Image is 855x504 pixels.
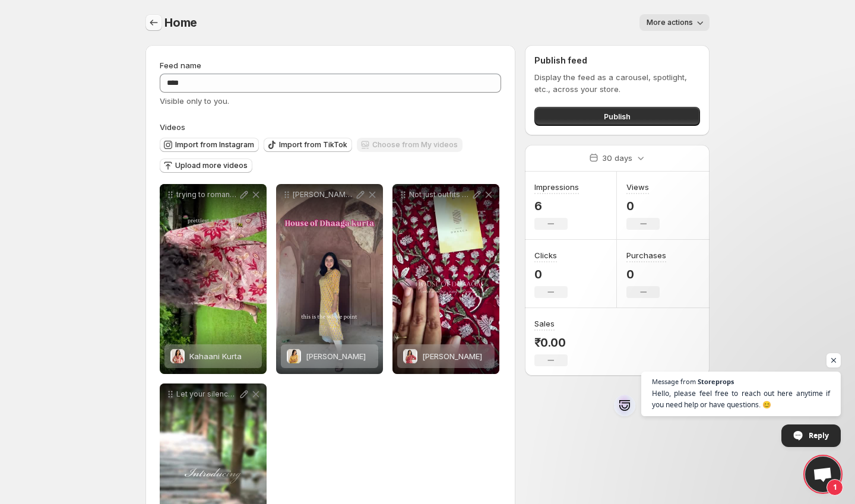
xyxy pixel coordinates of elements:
[826,479,843,496] span: 1
[534,181,579,193] h3: Impressions
[626,249,666,261] h3: Purchases
[626,267,666,281] p: 0
[534,199,579,213] p: 6
[652,388,830,410] span: Hello, please feel free to reach out here anytime if you need help or have questions. 😊
[534,71,700,95] p: Display the feed as a carousel, spotlight, etc., across your store.
[160,122,185,132] span: Videos
[409,190,471,199] p: Not just outfits but pieces of everyday joy Light breezy and made for the woman on the go Style t...
[626,199,660,213] p: 0
[175,161,248,170] span: Upload more videos
[534,335,568,350] p: ₹0.00
[422,351,482,361] span: [PERSON_NAME]
[805,457,841,492] a: Open chat
[279,140,347,150] span: Import from TikTok
[160,61,201,70] span: Feed name
[293,190,354,199] p: [PERSON_NAME] from houseofdhaaga House of Dhaaga - a brand that slowly handcrafts each piece with...
[160,138,259,152] button: Import from Instagram
[176,190,238,199] p: trying to romanticise my life in these suits from houseofdhaaga
[652,378,696,385] span: Message from
[604,110,631,122] span: Publish
[276,184,383,374] div: [PERSON_NAME] from houseofdhaaga House of Dhaaga - a brand that slowly handcrafts each piece with...
[809,425,829,446] span: Reply
[534,318,555,329] h3: Sales
[698,378,734,385] span: Storeprops
[534,107,700,126] button: Publish
[626,181,649,193] h3: Views
[306,351,366,361] span: [PERSON_NAME]
[160,184,267,374] div: trying to romanticise my life in these suits from houseofdhaagaKahaani KurtaKahaani Kurta
[145,14,162,31] button: Settings
[534,249,557,261] h3: Clicks
[639,14,710,31] button: More actions
[264,138,352,152] button: Import from TikTok
[164,15,197,30] span: Home
[534,267,568,281] p: 0
[175,140,254,150] span: Import from Instagram
[160,96,229,106] span: Visible only to you.
[534,55,700,66] h2: Publish feed
[189,351,242,361] span: Kahaani Kurta
[647,18,693,27] span: More actions
[602,152,632,164] p: 30 days
[160,159,252,173] button: Upload more videos
[176,389,238,399] p: Let your silence speak in shades of blue The Awaaz Kurta is where comfort meets quiet strength ta...
[392,184,499,374] div: Not just outfits but pieces of everyday joy Light breezy and made for the woman on the go Style t...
